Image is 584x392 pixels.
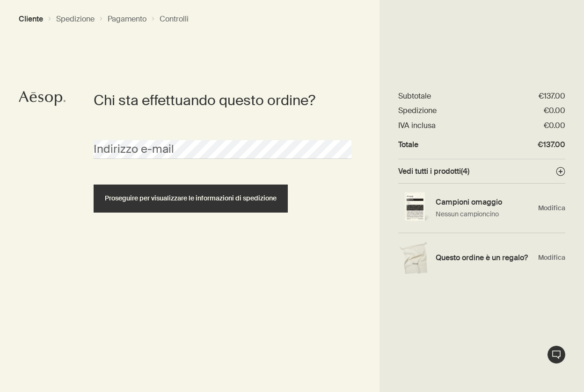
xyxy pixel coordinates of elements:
h2: Chi sta effettuando questo ordine? [94,91,337,110]
span: Modifica [538,253,565,262]
dd: €0.00 [544,121,565,130]
span: Proseguire per visualizzare le informazioni di spedizione [105,195,277,202]
dt: Spedizione [398,106,437,115]
button: Proseguire per visualizzare le informazioni di spedizione [94,185,288,213]
button: Live Assistance [547,345,566,364]
span: Vedi tutti i prodotti ( 4 ) [398,166,469,176]
dd: €137.00 [539,91,565,101]
div: Modifica [398,233,565,282]
button: Vedi tutti i prodotti(4) [398,166,565,176]
dt: Totale [398,140,418,150]
img: Single sample sachet [398,192,431,224]
img: Gift wrap example [398,242,431,274]
span: Modifica [538,204,565,213]
div: Modifica [398,184,565,233]
dt: IVA inclusa [398,121,436,130]
button: Cliente [19,14,43,24]
button: Pagamento [108,14,146,24]
p: Nessun campioncino [436,209,533,219]
button: Spedizione [56,14,95,24]
dd: €137.00 [538,140,565,150]
input: Indirizzo e-mail [94,140,351,159]
dd: €0.00 [544,106,565,115]
h4: Questo ordine è un regalo? [436,253,533,263]
dt: Subtotale [398,91,431,101]
h4: Campioni omaggio [436,197,533,207]
button: Controlli [160,14,189,24]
